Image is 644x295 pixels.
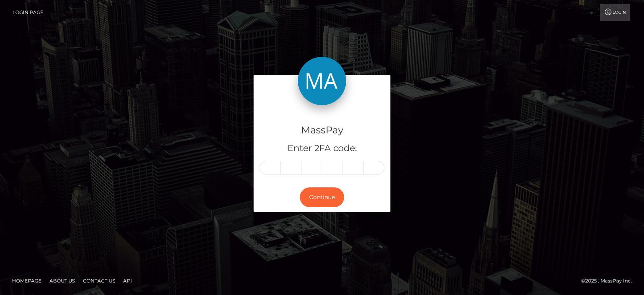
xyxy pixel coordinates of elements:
[600,4,630,21] a: Login
[260,123,384,137] h4: MassPay
[298,57,346,105] img: MassPay
[9,274,45,287] a: Homepage
[12,4,43,21] a: Login Page
[120,274,135,287] a: API
[46,274,78,287] a: About Us
[300,187,344,207] button: Continue
[80,274,118,287] a: Contact Us
[260,142,384,155] h5: Enter 2FA code:
[581,276,638,285] div: © 2025 , MassPay Inc.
